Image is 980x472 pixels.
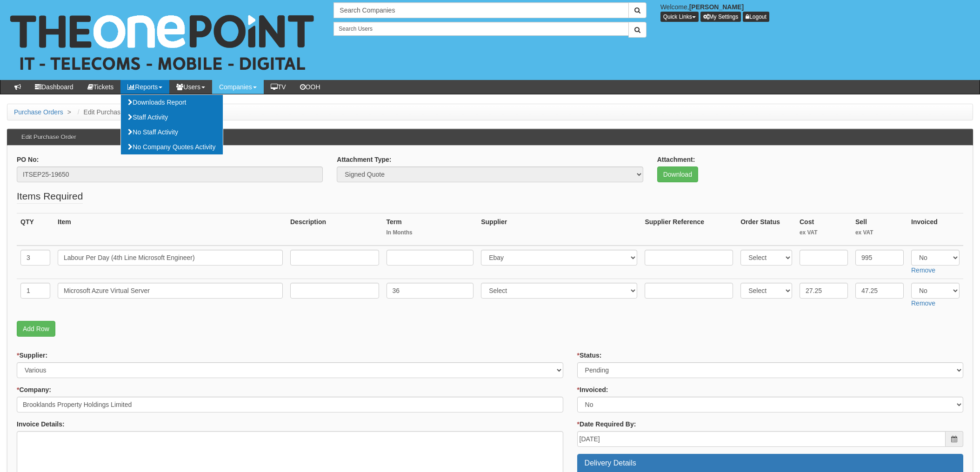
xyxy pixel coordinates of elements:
span: > [65,108,73,116]
label: Company: [17,385,51,394]
a: My Settings [700,12,741,22]
th: Description [287,213,383,246]
a: Purchase Orders [14,108,63,116]
th: Order Status [737,213,796,246]
a: Reports [120,80,169,94]
b: [PERSON_NAME] [689,3,744,11]
th: Invoiced [907,213,963,246]
div: Welcome, [653,2,980,22]
a: Download [657,166,698,182]
button: Quick Links [660,12,699,22]
label: Status: [577,351,602,360]
label: Supplier: [17,351,47,360]
a: Users [169,80,212,94]
a: Remove [911,299,935,307]
a: TV [264,80,293,94]
th: Sell [852,213,907,246]
a: Dashboard [28,80,80,94]
input: Search Users [333,22,628,36]
small: In Months [387,229,474,237]
th: Supplier Reference [641,213,737,246]
h3: Delivery Details [585,459,956,467]
a: OOH [293,80,327,94]
label: Attachment Type: [337,155,391,164]
a: Downloads Report [121,95,222,110]
th: Supplier [477,213,641,246]
h3: Edit Purchase Order [17,129,81,145]
legend: Items Required [17,189,83,204]
label: Invoiced: [577,385,608,394]
input: Search Companies [333,2,628,18]
label: Attachment: [657,155,695,164]
a: Logout [743,12,769,22]
a: Tickets [80,80,121,94]
small: ex VAT [855,229,904,237]
label: Invoice Details: [17,419,65,429]
label: Date Required By: [577,419,636,429]
small: ex VAT [800,229,848,237]
th: Term [383,213,478,246]
li: Edit Purchase Order [75,107,143,117]
a: Remove [911,266,935,274]
th: Item [54,213,287,246]
a: Add Row [17,321,55,337]
a: No Company Quotes Activity [121,140,222,154]
th: Cost [796,213,852,246]
label: PO No: [17,155,39,164]
a: No Staff Activity [121,125,222,140]
a: Staff Activity [121,110,222,125]
th: QTY [17,213,54,246]
a: Companies [212,80,264,94]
